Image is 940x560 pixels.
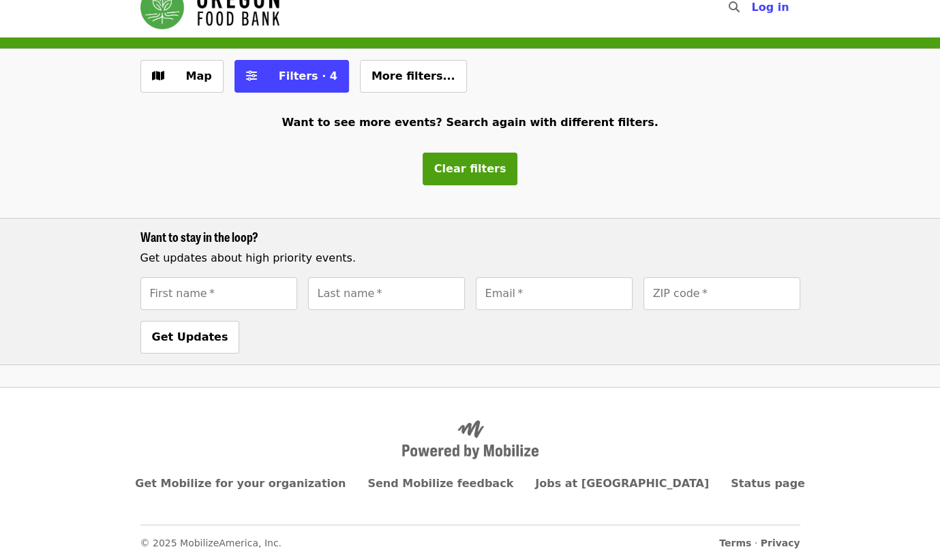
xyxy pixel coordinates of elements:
[423,153,518,185] button: Clear filters
[434,162,506,175] span: Clear filters
[719,538,751,548] a: Terms
[282,116,658,129] span: Want to see more events? Search again with different filters.
[135,477,346,490] a: Get Mobilize for your organization
[476,277,633,310] input: [object Object]
[140,60,224,93] button: Show map view
[367,477,513,490] a: Send Mobilize feedback
[751,1,789,14] span: Log in
[535,477,709,490] a: Jobs at [GEOGRAPHIC_DATA]
[140,538,282,548] span: © 2025 MobilizeAmerica, Inc.
[186,69,212,82] span: Map
[140,321,240,354] button: Get Updates
[140,228,258,245] span: Want to stay in the loop?
[643,277,800,310] input: [object Object]
[140,476,800,492] nav: Primary footer navigation
[731,477,805,490] a: Status page
[360,60,467,93] button: More filters...
[308,277,465,310] input: [object Object]
[719,536,800,550] span: ·
[234,60,349,93] button: Filters (4 selected)
[402,420,539,460] img: Powered by Mobilize
[728,1,739,14] i: search icon
[152,69,164,82] i: map icon
[246,69,257,82] i: sliders-h icon
[140,277,297,310] input: [object Object]
[140,525,800,550] nav: Secondary footer navigation
[152,330,228,343] span: Get Updates
[761,538,800,548] a: Privacy
[279,69,337,82] span: Filters · 4
[372,69,455,82] span: More filters...
[140,251,356,264] span: Get updates about high priority events.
